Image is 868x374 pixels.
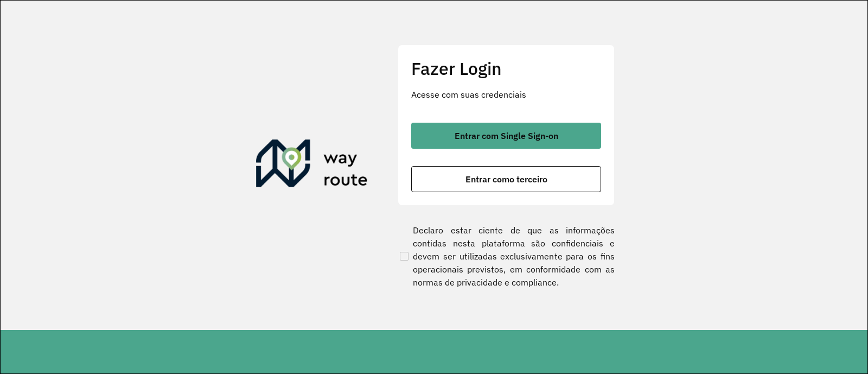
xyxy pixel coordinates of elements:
span: Entrar com Single Sign-on [455,131,558,140]
span: Entrar como terceiro [465,175,547,183]
label: Declaro estar ciente de que as informações contidas nesta plataforma são confidenciais e devem se... [398,224,615,289]
button: button [411,123,601,149]
button: button [411,166,601,192]
img: Roteirizador AmbevTech [256,140,368,192]
h2: Fazer Login [411,58,601,79]
p: Acesse com suas credenciais [411,88,601,101]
